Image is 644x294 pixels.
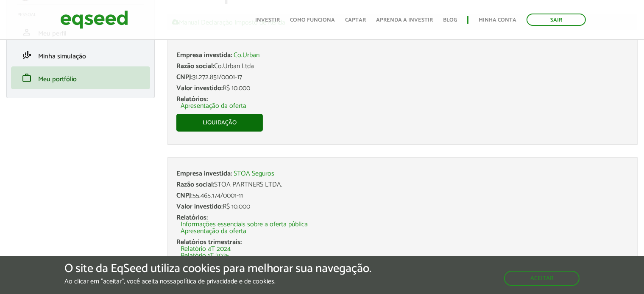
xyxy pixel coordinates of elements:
[443,17,457,23] a: Blog
[176,203,629,210] div: R$ 10.000
[176,49,232,61] span: Empresa investida:
[176,181,629,188] div: STOA PARTNERS LTDA.
[234,170,274,177] a: STOA Seguros
[176,179,214,190] span: Razão social:
[17,50,144,60] a: finance_modeMinha simulação
[290,17,335,23] a: Como funciona
[176,93,208,105] span: Relatórios:
[527,14,586,26] a: Sair
[60,8,128,31] img: EqSeed
[181,221,308,228] a: Informações essenciais sobre a oferta pública
[504,271,580,286] button: Aceitar
[11,66,150,89] li: Meu portfólio
[181,103,246,110] a: Apresentação da oferta
[11,44,150,66] li: Minha simulação
[176,60,214,72] span: Razão social:
[376,17,433,23] a: Aprenda a investir
[22,73,32,83] span: work
[64,278,371,286] p: Ao clicar em "aceitar", você aceita nossa .
[176,192,629,199] div: 55.465.174/0001-11
[345,17,366,23] a: Captar
[38,74,77,85] span: Meu portfólio
[176,212,208,223] span: Relatórios:
[176,168,232,179] span: Empresa investida:
[17,73,144,83] a: workMeu portfólio
[64,262,371,275] h5: O site da EqSeed utiliza cookies para melhorar sua navegação.
[38,51,86,62] span: Minha simulação
[181,246,231,253] a: Relatório 4T 2024
[255,17,280,23] a: Investir
[234,52,259,59] a: Co.Urban
[479,17,516,23] a: Minha conta
[176,82,223,94] span: Valor investido:
[176,201,223,212] span: Valor investido:
[176,85,629,92] div: R$ 10.000
[176,71,192,83] span: CNPJ:
[181,253,229,259] a: Relatório 1T 2025
[181,228,246,235] a: Apresentação da oferta
[176,63,629,70] div: Co.Urban Ltda
[176,236,242,248] span: Relatórios trimestrais:
[22,50,32,60] span: finance_mode
[176,114,263,132] a: Liquidação
[176,74,629,81] div: 31.272.851/0001-17
[176,190,192,201] span: CNPJ:
[176,278,274,285] a: política de privacidade e de cookies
